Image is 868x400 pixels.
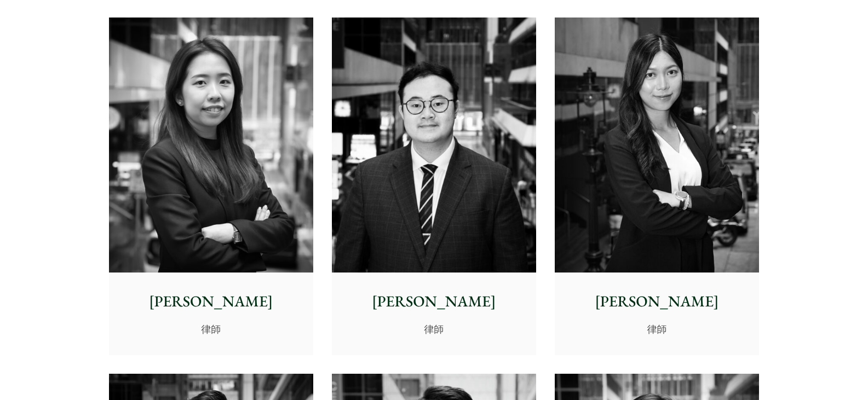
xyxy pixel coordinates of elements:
a: [PERSON_NAME] 律師 [332,18,536,356]
p: [PERSON_NAME] [118,290,304,313]
p: [PERSON_NAME] [341,290,527,313]
p: [PERSON_NAME] [564,290,750,313]
p: 律師 [118,322,304,337]
a: Joanne Lam photo [PERSON_NAME] 律師 [555,18,759,356]
img: Joanne Lam photo [555,18,759,273]
a: [PERSON_NAME] 律師 [109,18,313,356]
p: 律師 [341,322,527,337]
p: 律師 [564,322,750,337]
